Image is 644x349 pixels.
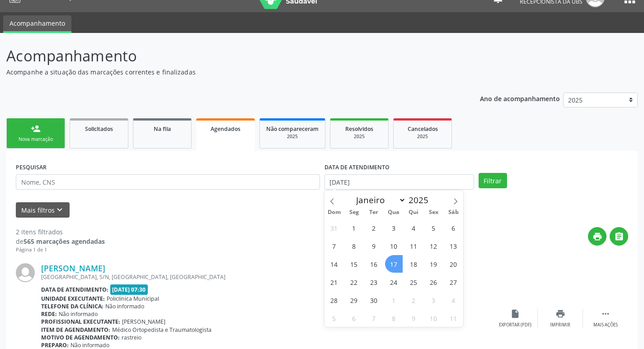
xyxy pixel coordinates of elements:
b: Profissional executante: [41,318,120,326]
div: [GEOGRAPHIC_DATA], S/N, [GEOGRAPHIC_DATA], [GEOGRAPHIC_DATA] [41,273,493,281]
span: Setembro 11, 2025 [405,237,423,255]
div: 2025 [337,133,382,140]
span: Setembro 6, 2025 [445,219,462,237]
span: Outubro 7, 2025 [365,309,383,327]
select: Month [352,194,406,206]
span: Setembro 20, 2025 [445,255,462,273]
span: Setembro 5, 2025 [425,219,442,237]
button: Mais filtroskeyboard_arrow_down [16,202,70,218]
span: Policlinica Municipal [107,295,159,302]
label: DATA DE ATENDIMENTO [324,160,390,174]
i: print [555,309,565,319]
i: keyboard_arrow_down [55,205,65,215]
button:  [610,227,628,246]
span: Não compareceram [266,125,319,133]
div: 2025 [266,133,319,140]
span: Outubro 3, 2025 [425,291,442,309]
span: Outubro 10, 2025 [425,309,442,327]
strong: 565 marcações agendadas [24,237,105,246]
span: Na fila [154,125,171,133]
span: Setembro 13, 2025 [445,237,462,255]
span: Setembro 12, 2025 [425,237,442,255]
span: Médico Ortopedista e Traumatologista [112,326,212,334]
div: Mais ações [593,322,618,328]
span: Outubro 9, 2025 [405,309,423,327]
span: Setembro 8, 2025 [345,237,363,255]
span: Seg [344,209,364,215]
i:  [614,232,624,242]
input: Selecione um intervalo [324,174,474,190]
span: Outubro 11, 2025 [445,309,462,327]
span: Não informado [59,310,98,318]
span: Setembro 10, 2025 [385,237,403,255]
img: img [16,263,35,282]
span: Outubro 1, 2025 [385,291,403,309]
span: Setembro 19, 2025 [425,255,442,273]
span: Qua [384,209,404,215]
div: Nova marcação [13,136,58,143]
b: Telefone da clínica: [41,302,103,310]
b: Data de atendimento: [41,286,108,293]
span: Agendados [211,125,240,133]
i: print [592,232,602,242]
span: Não informado [71,341,109,349]
p: Ano de acompanhamento [480,93,560,104]
div: 2025 [400,133,445,140]
span: Outubro 6, 2025 [345,309,363,327]
span: Outubro 2, 2025 [405,291,423,309]
span: Ter [364,209,384,215]
span: Qui [404,209,423,215]
span: Setembro 1, 2025 [345,219,363,237]
span: Sex [423,209,443,215]
span: Não informado [105,302,144,310]
i: insert_drive_file [510,309,520,319]
p: Acompanhamento [6,45,448,67]
span: Setembro 24, 2025 [385,273,403,291]
b: Motivo de agendamento: [41,334,120,341]
span: Setembro 17, 2025 [385,255,403,273]
span: rastreio [122,334,141,341]
span: Sáb [443,209,463,215]
div: 2 itens filtrados [16,227,105,237]
input: Year [406,194,436,206]
span: Setembro 26, 2025 [425,273,442,291]
label: PESQUISAR [16,160,47,174]
span: Outubro 8, 2025 [385,309,403,327]
span: Resolvidos [345,125,373,133]
span: Setembro 29, 2025 [345,291,363,309]
a: [PERSON_NAME] [41,263,105,273]
span: Agosto 31, 2025 [325,219,343,237]
span: Setembro 18, 2025 [405,255,423,273]
div: person_add [31,124,41,134]
span: Setembro 30, 2025 [365,291,383,309]
span: Outubro 4, 2025 [445,291,462,309]
span: Setembro 4, 2025 [405,219,423,237]
i:  [601,309,611,319]
span: Setembro 3, 2025 [385,219,403,237]
span: Setembro 28, 2025 [325,291,343,309]
span: Cancelados [408,125,438,133]
span: Setembro 25, 2025 [405,273,423,291]
span: Setembro 9, 2025 [365,237,383,255]
span: Setembro 22, 2025 [345,273,363,291]
div: de [16,237,105,246]
span: Outubro 5, 2025 [325,309,343,327]
a: Acompanhamento [3,15,71,33]
div: Exportar (PDF) [499,322,531,328]
p: Acompanhe a situação das marcações correntes e finalizadas [6,67,448,77]
div: Imprimir [550,322,570,328]
span: Setembro 16, 2025 [365,255,383,273]
span: Setembro 21, 2025 [325,273,343,291]
span: Setembro 14, 2025 [325,255,343,273]
span: Solicitados [85,125,113,133]
span: Setembro 23, 2025 [365,273,383,291]
span: Setembro 7, 2025 [325,237,343,255]
input: Nome, CNS [16,174,320,190]
b: Preparo: [41,341,69,349]
b: Item de agendamento: [41,326,110,334]
span: Setembro 27, 2025 [445,273,462,291]
div: Página 1 de 1 [16,246,105,254]
span: [PERSON_NAME] [122,318,165,326]
span: Setembro 15, 2025 [345,255,363,273]
b: Unidade executante: [41,295,105,302]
